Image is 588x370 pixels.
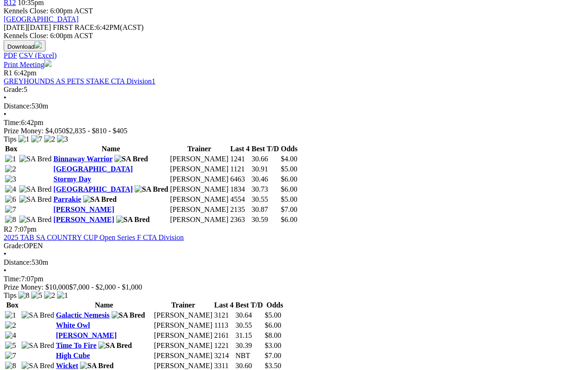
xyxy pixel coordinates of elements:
span: • [4,250,6,258]
a: [PERSON_NAME] [53,216,114,223]
th: Trainer [170,144,229,154]
a: White Owl [56,321,90,329]
img: 7 [31,135,42,143]
img: 8 [18,291,29,300]
img: 7 [5,205,16,214]
img: SA Bred [80,362,113,370]
span: [DATE] [4,23,28,31]
img: 8 [5,362,16,370]
span: Tips [4,291,17,299]
th: Trainer [153,301,213,310]
img: download.svg [34,41,42,49]
img: 8 [5,216,16,224]
td: 30.55 [251,195,280,204]
img: SA Bred [116,216,150,224]
span: • [4,267,6,274]
img: 1 [18,135,29,143]
a: [PERSON_NAME] [56,331,117,339]
td: 1121 [230,165,250,174]
a: Galactic Nemesis [56,311,110,319]
td: 30.87 [251,205,280,214]
a: [PERSON_NAME] [53,205,114,213]
span: Distance: [4,258,31,266]
span: Kennels Close: 6:00pm ACST [4,7,93,15]
img: 4 [5,331,16,340]
td: 4554 [230,195,250,204]
td: 30.73 [251,185,280,194]
span: $6.00 [265,321,281,329]
th: Best T/D [235,301,264,310]
span: $4.00 [281,155,297,163]
th: Last 4 [214,301,234,310]
span: R2 [4,225,12,233]
img: printer.svg [44,60,51,67]
span: R1 [4,69,12,77]
img: 5 [5,342,16,350]
span: $2,835 - $810 - $405 [66,127,128,135]
td: [PERSON_NAME] [170,154,229,164]
span: 6:42PM(ACST) [53,23,144,31]
img: 4 [5,185,16,194]
a: Time To Fire [56,342,96,349]
a: High Cube [56,352,90,359]
td: 1221 [214,341,234,350]
th: Odds [280,144,298,154]
a: 2025 TAB SA COUNTRY CUP Open Series F CTA Division [4,233,184,241]
span: Grade: [4,85,24,93]
span: $3.00 [265,342,281,349]
img: SA Bred [114,155,148,163]
span: $7.00 [281,205,297,213]
span: $3.50 [265,362,281,370]
td: [PERSON_NAME] [170,195,229,204]
span: $6.00 [281,185,297,193]
div: Prize Money: $10,000 [4,283,584,291]
img: 6 [5,195,16,204]
img: 1 [5,155,16,163]
td: [PERSON_NAME] [153,331,213,340]
img: SA Bred [135,185,168,194]
a: Binnaway Warrior [53,155,113,163]
a: Wicket [56,362,79,370]
div: Kennels Close: 6:00pm ACST [4,32,584,40]
span: $5.00 [281,165,297,173]
th: Odds [264,301,285,310]
a: PDF [4,51,17,59]
span: Time: [4,275,21,283]
td: 1113 [214,321,234,330]
span: $7,000 - $2,000 - $1,000 [69,283,142,291]
td: 2135 [230,205,250,214]
span: $8.00 [265,331,281,339]
img: SA Bred [19,216,52,224]
img: 1 [57,291,68,300]
td: 2363 [230,215,250,224]
img: 2 [44,135,55,143]
a: [GEOGRAPHIC_DATA] [53,185,133,193]
span: [DATE] [4,23,51,31]
img: 1 [5,311,16,319]
th: Name [53,144,169,154]
span: • [4,110,6,118]
span: 6:42pm [14,69,37,77]
img: SA Bred [22,342,54,350]
td: [PERSON_NAME] [170,165,229,174]
img: 5 [31,291,42,300]
span: FIRST RACE: [53,23,96,31]
td: [PERSON_NAME] [170,215,229,224]
span: Grade: [4,242,24,250]
td: [PERSON_NAME] [153,321,213,330]
th: Last 4 [230,144,250,154]
img: SA Bred [19,155,52,163]
span: $5.00 [265,311,281,319]
img: SA Bred [112,311,145,319]
div: OPEN [4,242,584,250]
td: [PERSON_NAME] [153,351,213,360]
div: 6:42pm [4,119,584,127]
div: Download [4,51,584,60]
span: $6.00 [281,175,297,183]
span: 7:07pm [14,225,37,233]
div: 5 [4,85,584,94]
img: SA Bred [19,195,52,204]
span: • [4,94,6,102]
td: 30.39 [235,341,264,350]
span: $6.00 [281,216,297,223]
